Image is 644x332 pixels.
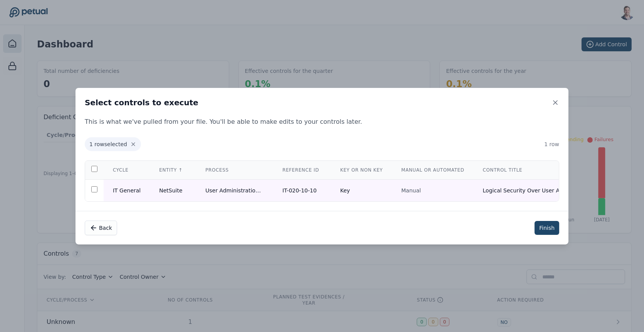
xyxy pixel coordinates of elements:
td: IT General [104,179,150,201]
button: Back [85,221,117,235]
th: Control Title [473,161,589,180]
th: Manual or Automated [392,161,474,180]
span: 1 row selected [85,137,141,151]
th: Key or Non Key [331,161,392,180]
td: IT-020-10-10 [273,179,331,201]
span: 1 row [544,140,559,148]
td: Logical Security Over User Administration - NetSuite [473,179,589,201]
td: Key [331,179,392,201]
th: Cycle [104,161,150,180]
h2: Select controls to execute [85,97,198,108]
th: Reference ID [273,161,331,180]
td: User Administration / Logical Security [196,179,273,201]
th: Entity ↑ [150,161,196,180]
td: NetSuite [150,179,196,201]
button: Finish [535,221,559,235]
td: Manual [392,179,474,201]
p: This is what we've pulled from your file. You'll be able to make edits to your controls later. [75,117,569,126]
th: Process [196,161,273,180]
